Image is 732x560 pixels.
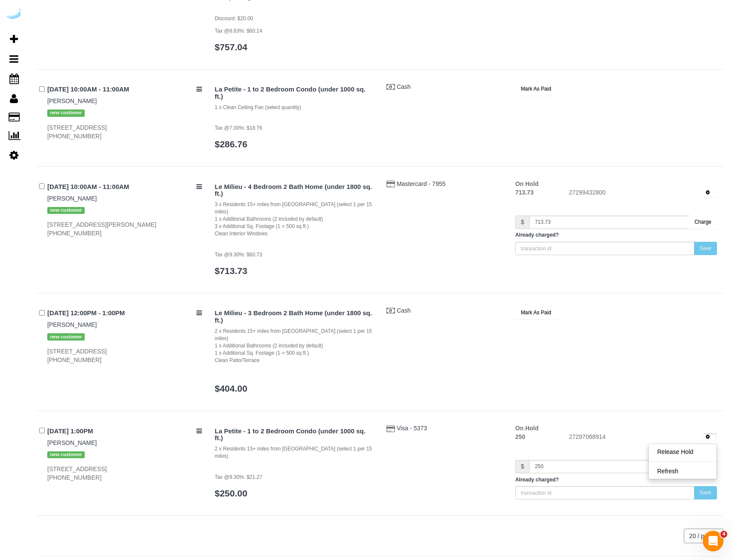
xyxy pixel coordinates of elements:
[215,328,374,342] div: 2 x Residents 15+ miles from [GEOGRAPHIC_DATA] (select 1 per 15 miles)
[562,432,723,443] div: 27297068914
[215,216,374,223] div: 1 x Additional Bathrooms (2 included by default)
[47,447,202,460] div: Tags
[47,321,97,328] a: [PERSON_NAME]
[515,433,525,440] strong: 250
[215,42,248,52] a: $757.04
[397,425,427,432] a: Visa - 5373
[649,446,717,457] a: Release Hold
[215,86,374,100] h4: La Petite - 1 to 2 Bedroom Condo (under 1000 sq. ft.)
[47,310,202,317] h4: [DATE] 12:00PM - 1:00PM
[515,242,695,255] input: transaction id
[515,425,539,432] strong: On Hold
[47,451,85,458] span: new customer
[47,347,202,364] div: [STREET_ADDRESS] [PHONE_NUMBER]
[215,357,374,364] div: Clean Patio/Terrace
[703,531,723,551] iframe: Intercom live chat
[515,82,557,96] button: Mark As Paid
[215,125,263,131] small: Tax @7.00%: $18.76
[215,445,374,460] div: 2 x Residents 15+ miles from [GEOGRAPHIC_DATA] (select 1 per 15 miles)
[215,15,253,21] small: Discount: $20.00
[515,460,530,473] span: $
[515,180,539,187] strong: On Hold
[215,350,374,357] div: 1 x Additional Sq. Footage (1 = 500 sq ft.)
[47,195,97,202] a: [PERSON_NAME]
[47,465,202,482] div: [STREET_ADDRESS] [PHONE_NUMBER]
[649,466,717,477] a: Refresh
[215,139,248,149] a: $286.76
[515,486,695,499] input: transaction id
[47,428,202,435] h4: [DATE] 1:00PM
[5,9,22,21] img: Automaid Logo
[47,123,202,140] div: [STREET_ADDRESS] [PHONE_NUMBER]
[215,310,374,324] h4: Le Milieu - 3 Bedroom 2 Bath Home (under 1800 sq. ft.)
[215,383,248,393] a: $404.00
[47,86,202,93] h4: [DATE] 10:00AM - 11:00AM
[47,333,85,340] span: new customer
[215,223,374,230] div: 3 x Additional Sq. Footage (1 = 500 sq ft.)
[47,105,202,119] div: Tags
[562,188,723,198] div: 27299432800
[515,306,557,320] button: Mark As Paid
[515,232,717,238] h5: Already charged?
[47,97,97,104] a: [PERSON_NAME]
[47,439,97,446] a: [PERSON_NAME]
[215,428,374,442] h4: La Petite - 1 to 2 Bedroom Condo (under 1000 sq. ft.)
[215,266,248,276] a: $713.73
[720,531,727,538] span: 4
[515,216,530,229] span: $
[215,252,263,258] small: Tax @9.30%: $60.73
[684,529,723,543] nav: Pagination navigation
[515,189,534,196] strong: 713.73
[215,28,263,34] small: Tax @8.63%: $60.14
[47,220,202,237] div: [STREET_ADDRESS][PERSON_NAME] [PHONE_NUMBER]
[515,477,717,483] h5: Already charged?
[397,180,446,187] a: Mastercard - 7955
[215,104,374,111] div: 1 x Clean Ceiling Fan (select quantity)
[47,183,202,191] h4: [DATE] 10:00AM - 11:00AM
[397,307,411,314] a: Cash
[215,230,374,237] div: Clean Interior Windows
[47,110,85,116] span: new customer
[684,529,723,543] button: 20 / page
[47,203,202,216] div: Tags
[215,474,263,480] small: Tax @9.30%: $21.27
[47,207,85,214] span: new customer
[215,488,248,498] a: $250.00
[47,329,202,342] div: Tags
[215,183,374,198] h4: Le Milieu - 4 Bedroom 2 Bath Home (under 1800 sq. ft.)
[689,216,717,229] button: Charge
[215,201,374,216] div: 3 x Residents 15+ miles from [GEOGRAPHIC_DATA] (select 1 per 15 miles)
[215,342,374,350] div: 1 x Additional Bathrooms (2 included by default)
[397,83,411,90] a: Cash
